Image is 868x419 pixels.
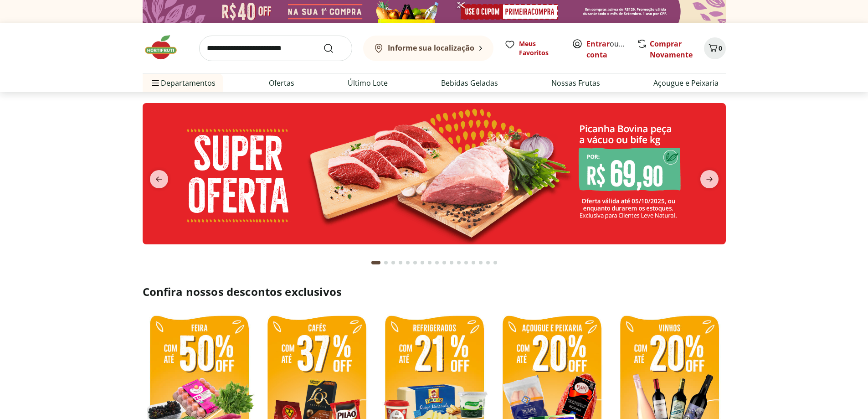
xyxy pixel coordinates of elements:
[586,39,610,49] a: Entrar
[143,34,188,61] img: Hortifruti
[504,39,561,57] a: Meus Favoritos
[419,252,426,274] button: Go to page 7 from fs-carousel
[143,285,726,299] h2: Confira nossos descontos exclusivos
[323,43,345,54] button: Submit Search
[143,103,726,244] img: super oferta
[455,252,462,274] button: Go to page 12 from fs-carousel
[448,252,455,274] button: Go to page 11 from fs-carousel
[650,39,693,60] a: Comprar Novamente
[370,252,382,274] button: Current page from fs-carousel
[653,78,719,88] a: Açougue e Peixaria
[143,170,175,188] button: previous
[433,252,441,274] button: Go to page 9 from fs-carousel
[382,252,390,274] button: Go to page 2 from fs-carousel
[477,252,484,274] button: Go to page 15 from fs-carousel
[269,78,294,88] a: Ofertas
[441,252,448,274] button: Go to page 10 from fs-carousel
[404,252,411,274] button: Go to page 5 from fs-carousel
[492,252,499,274] button: Go to page 17 from fs-carousel
[441,78,498,88] a: Bebidas Geladas
[704,37,726,59] button: Carrinho
[484,252,492,274] button: Go to page 16 from fs-carousel
[586,39,637,60] a: Criar conta
[150,72,216,94] span: Departamentos
[199,36,352,61] input: search
[426,252,433,274] button: Go to page 8 from fs-carousel
[397,252,404,274] button: Go to page 4 from fs-carousel
[348,78,388,88] a: Último Lote
[693,170,726,188] button: next
[388,43,474,53] b: Informe sua localização
[551,78,600,88] a: Nossas Frutas
[719,44,722,52] span: 0
[411,252,419,274] button: Go to page 6 from fs-carousel
[390,252,397,274] button: Go to page 3 from fs-carousel
[363,36,493,61] button: Informe sua localização
[470,252,477,274] button: Go to page 14 from fs-carousel
[150,72,161,94] button: Menu
[586,38,627,60] span: ou
[519,39,561,57] span: Meus Favoritos
[462,252,470,274] button: Go to page 13 from fs-carousel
